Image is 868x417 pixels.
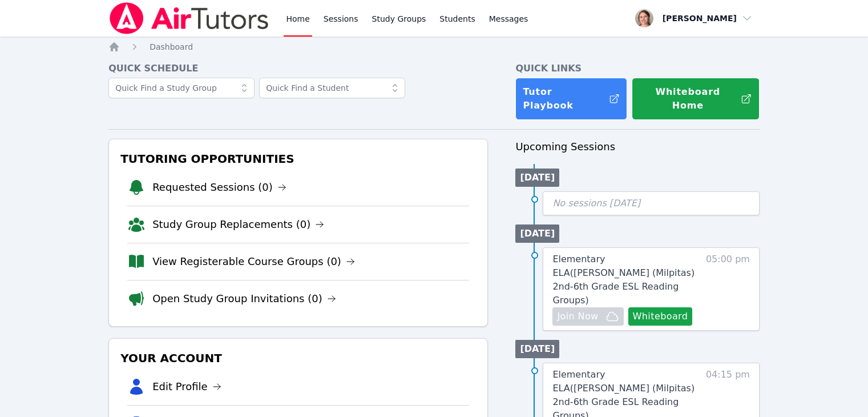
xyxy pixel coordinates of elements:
h4: Quick Schedule [108,62,488,75]
li: [DATE] [515,224,559,243]
span: Messages [489,13,528,25]
h3: Your Account [118,348,478,368]
button: Whiteboard Home [632,78,760,120]
input: Quick Find a Study Group [108,78,255,98]
img: Air Tutors [108,2,270,34]
span: Join Now [557,310,598,323]
a: Tutor Playbook [515,78,627,120]
li: [DATE] [515,340,559,358]
span: No sessions [DATE] [552,198,640,209]
a: Study Group Replacements (0) [152,216,324,232]
span: Dashboard [150,42,193,51]
a: Dashboard [150,41,193,53]
button: Join Now [552,307,623,326]
input: Quick Find a Student [259,78,405,98]
a: View Registerable Course Groups (0) [152,254,355,270]
nav: Breadcrumb [108,41,760,53]
h4: Quick Links [515,62,760,75]
a: Edit Profile [152,379,221,395]
button: Whiteboard [628,307,693,326]
a: Elementary ELA([PERSON_NAME] (Milpitas) 2nd-6th Grade ESL Reading Groups) [552,252,700,307]
span: 05:00 pm [706,252,750,326]
h3: Tutoring Opportunities [118,149,478,169]
a: Open Study Group Invitations (0) [152,291,336,307]
h3: Upcoming Sessions [515,139,760,155]
a: Requested Sessions (0) [152,179,286,195]
li: [DATE] [515,169,559,187]
span: Elementary ELA ( [PERSON_NAME] (Milpitas) 2nd-6th Grade ESL Reading Groups ) [552,254,695,306]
